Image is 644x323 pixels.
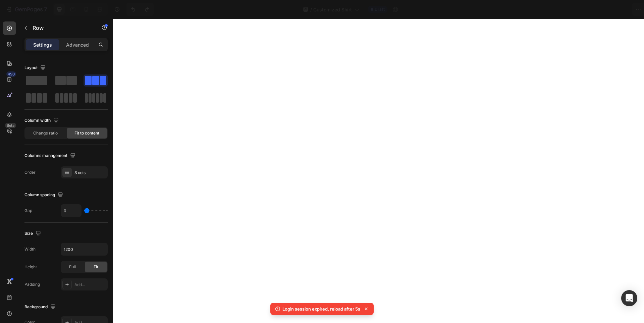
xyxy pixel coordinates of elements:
[313,6,352,13] span: Customized Shirt
[310,6,312,13] span: /
[61,243,107,255] input: Auto
[575,3,597,16] button: Save
[74,282,106,288] div: Add...
[599,3,628,16] button: Publish
[126,3,154,16] div: Undo/Redo
[375,6,385,12] span: Draft
[74,170,106,176] div: 3 cols
[33,41,52,48] p: Settings
[24,191,64,200] div: Column spacing
[24,63,47,72] div: Layout
[24,116,60,125] div: Column width
[33,130,58,136] span: Change ratio
[24,246,36,252] div: Width
[24,229,42,238] div: Size
[282,306,360,312] p: Login session expired, reload after 5s
[113,19,644,323] iframe: Design area
[3,3,50,16] button: 7
[24,303,57,312] div: Background
[24,208,32,214] div: Gap
[33,24,90,32] p: Row
[621,290,637,306] div: Open Intercom Messenger
[6,71,16,77] div: 450
[24,264,37,270] div: Height
[580,7,591,12] span: Save
[605,6,622,13] div: Publish
[94,264,98,270] span: Fit
[66,41,89,48] p: Advanced
[24,151,77,160] div: Columns management
[5,123,16,128] div: Beta
[44,5,47,13] p: 7
[74,130,99,136] span: Fit to content
[24,169,36,175] div: Order
[61,205,81,217] input: Auto
[24,281,40,287] div: Padding
[69,264,76,270] span: Full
